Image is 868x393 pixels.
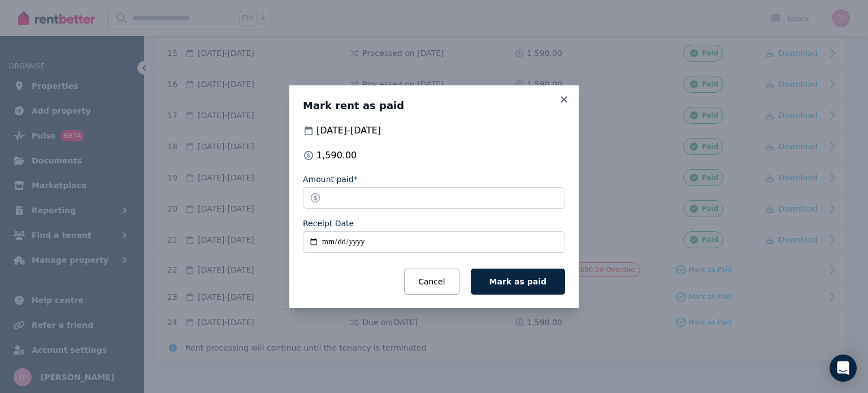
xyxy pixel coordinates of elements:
[489,277,546,286] span: Mark as paid
[303,99,565,113] h3: Mark rent as paid
[316,149,357,162] span: 1,590.00
[303,218,354,229] label: Receipt Date
[316,124,381,137] span: [DATE] - [DATE]
[471,269,565,295] button: Mark as paid
[404,269,459,295] button: Cancel
[830,355,857,382] div: Open Intercom Messenger
[303,174,358,185] label: Amount paid*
